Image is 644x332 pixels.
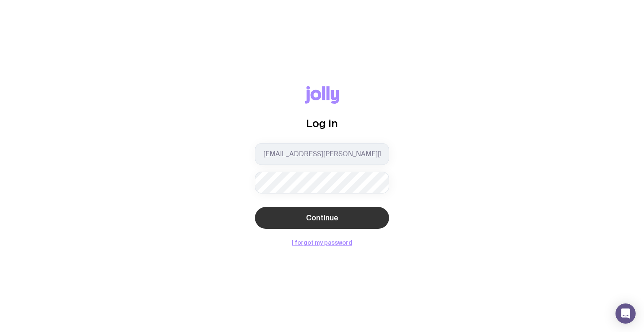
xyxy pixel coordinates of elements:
span: Log in [306,117,338,129]
button: Continue [255,207,389,229]
span: Continue [306,213,338,223]
div: Open Intercom Messenger [615,303,636,324]
input: you@email.com [255,143,389,165]
button: I forgot my password [292,239,352,246]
